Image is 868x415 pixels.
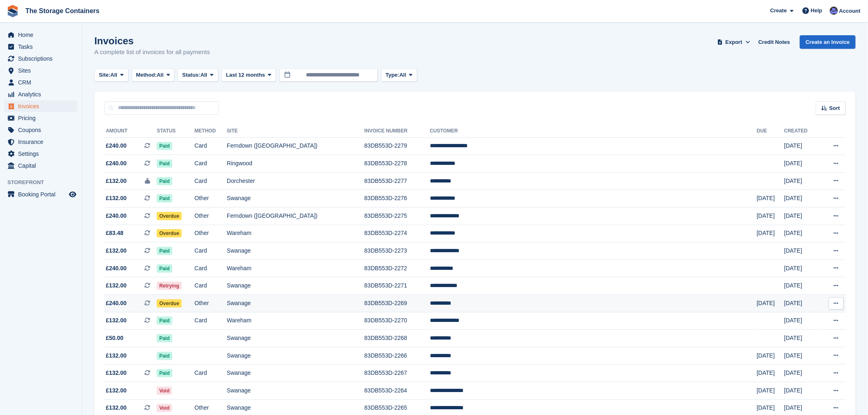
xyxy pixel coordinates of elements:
[106,194,127,203] span: £132.00
[364,295,430,312] td: 83DB553D-2269
[4,65,78,76] a: menu
[226,71,265,79] span: Last 12 months
[178,68,218,82] button: Status: All
[157,299,182,308] span: Overdue
[364,225,430,242] td: 83DB553D-2274
[194,225,227,242] td: Other
[364,365,430,382] td: 83DB553D-2267
[757,295,784,312] td: [DATE]
[227,330,364,347] td: Swanage
[106,386,127,395] span: £132.00
[18,89,67,100] span: Analytics
[757,125,784,138] th: Due
[104,125,157,138] th: Amount
[4,77,78,88] a: menu
[194,207,227,225] td: Other
[194,137,227,155] td: Card
[194,295,227,312] td: Other
[18,148,67,160] span: Settings
[227,277,364,295] td: Swanage
[157,229,182,237] span: Overdue
[18,100,67,112] span: Invoices
[364,347,430,365] td: 83DB553D-2266
[757,190,784,207] td: [DATE]
[400,71,407,79] span: All
[106,351,127,360] span: £132.00
[4,53,78,64] a: menu
[227,207,364,225] td: Ferndown ([GEOGRAPHIC_DATA])
[157,334,172,342] span: Paid
[157,125,194,138] th: Status
[4,124,78,136] a: menu
[4,160,78,171] a: menu
[784,295,820,312] td: [DATE]
[99,71,110,79] span: Site:
[94,68,128,82] button: Site: All
[757,365,784,382] td: [DATE]
[110,71,117,79] span: All
[157,194,172,203] span: Paid
[4,136,78,148] a: menu
[784,137,820,155] td: [DATE]
[106,177,127,185] span: £132.00
[364,242,430,260] td: 83DB553D-2273
[4,29,78,41] a: menu
[201,71,208,79] span: All
[18,65,67,76] span: Sites
[364,190,430,207] td: 83DB553D-2276
[757,225,784,242] td: [DATE]
[227,382,364,400] td: Swanage
[726,38,742,46] span: Export
[94,35,210,46] h1: Invoices
[18,41,67,52] span: Tasks
[227,365,364,382] td: Swanage
[784,312,820,330] td: [DATE]
[430,125,757,138] th: Customer
[157,387,172,395] span: Void
[364,382,430,400] td: 83DB553D-2264
[811,7,822,15] span: Help
[364,137,430,155] td: 83DB553D-2279
[106,141,127,150] span: £240.00
[227,295,364,312] td: Swanage
[800,35,856,49] a: Create an Invoice
[194,155,227,173] td: Card
[157,212,182,220] span: Overdue
[784,125,820,138] th: Created
[757,382,784,400] td: [DATE]
[157,369,172,377] span: Paid
[4,89,78,100] a: menu
[4,189,78,200] a: menu
[106,334,123,342] span: £50.00
[194,277,227,295] td: Card
[830,7,838,15] img: Dan Excell
[364,207,430,225] td: 83DB553D-2275
[364,330,430,347] td: 83DB553D-2268
[7,5,19,17] img: stora-icon-8386f47178a22dfd0bd8f6a31ec36ba5ce8667c1dd55bd0f319d3a0aa187defe.svg
[839,7,861,15] span: Account
[784,155,820,173] td: [DATE]
[784,347,820,365] td: [DATE]
[18,29,67,41] span: Home
[106,316,127,325] span: £132.00
[194,125,227,138] th: Method
[194,242,227,260] td: Card
[364,260,430,277] td: 83DB553D-2272
[157,404,172,412] span: Void
[194,312,227,330] td: Card
[22,4,103,18] a: The Storage Containers
[157,265,172,273] span: Paid
[757,207,784,225] td: [DATE]
[68,189,78,199] a: Preview store
[784,172,820,190] td: [DATE]
[18,160,67,171] span: Capital
[106,281,127,290] span: £132.00
[227,190,364,207] td: Swanage
[4,100,78,112] a: menu
[784,382,820,400] td: [DATE]
[157,177,172,185] span: Paid
[227,137,364,155] td: Ferndown ([GEOGRAPHIC_DATA])
[106,369,127,377] span: £132.00
[106,299,127,308] span: £240.00
[364,172,430,190] td: 83DB553D-2277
